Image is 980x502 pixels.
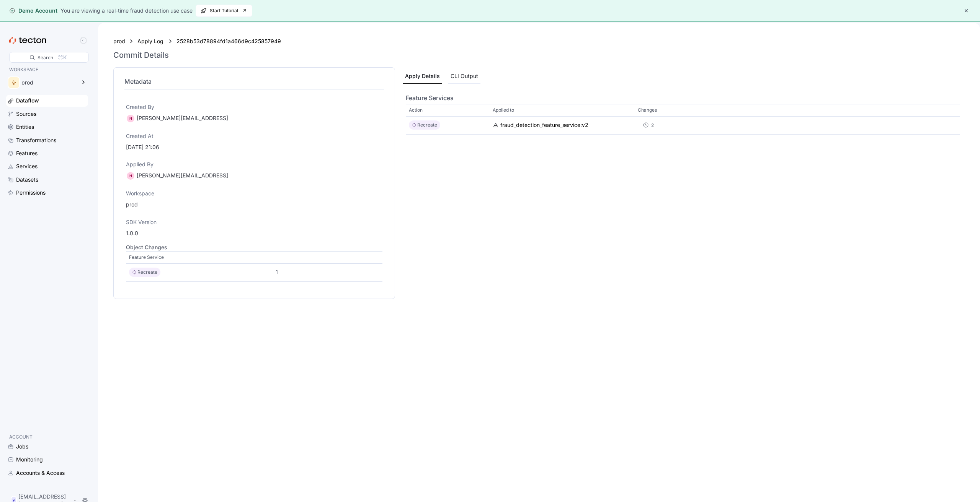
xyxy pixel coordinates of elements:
[500,121,588,130] div: fraud_detection_feature_service:v2
[6,95,88,106] a: Dataflow
[493,121,632,130] a: fraud_detection_feature_service:v2
[126,244,382,251] h5: Object Changes
[16,96,39,105] div: Dataflow
[638,120,661,131] div: 2
[406,93,960,102] h4: Feature Services
[16,149,38,158] div: Features
[493,106,514,114] p: Applied to
[6,121,88,133] a: Entities
[16,455,43,464] div: Monitoring
[6,108,88,120] a: Sources
[6,148,88,159] a: Features
[638,106,657,114] p: Changes
[16,188,46,197] div: Permissions
[405,72,440,80] div: Apply Details
[9,7,57,15] div: Demo Account
[129,253,164,261] p: Feature Service
[201,5,247,16] span: Start Tutorial
[16,469,65,477] div: Accounts & Access
[16,175,38,184] div: Datasets
[113,50,169,60] h3: Commit Details
[60,6,193,15] div: You are viewing a real-time fraud detection use case
[409,106,423,114] p: Action
[176,37,281,45] a: 2528b53d78894fd1a466d9c425857949
[58,53,67,62] div: ⌘K
[9,433,85,441] p: ACCOUNT
[137,268,157,276] p: Recreate
[6,467,88,479] a: Accounts & Access
[6,135,88,146] a: Transformations
[137,37,164,45] a: Apply Log
[124,77,384,86] h4: Metadata
[417,122,437,129] p: Recreate
[6,441,88,452] a: Jobs
[9,52,89,63] div: Search⌘K
[651,122,654,129] div: 2
[21,80,76,85] div: prod
[16,136,56,145] div: Transformations
[16,123,34,131] div: Entities
[16,442,28,451] div: Jobs
[451,72,478,80] div: CLI Output
[6,161,88,172] a: Services
[6,187,88,198] a: Permissions
[16,162,38,171] div: Services
[38,54,53,61] div: Search
[6,174,88,185] a: Datasets
[196,5,252,17] button: Start Tutorial
[113,37,125,45] a: prod
[9,66,85,73] p: WORKSPACE
[16,110,36,118] div: Sources
[6,454,88,465] a: Monitoring
[276,268,379,276] div: 1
